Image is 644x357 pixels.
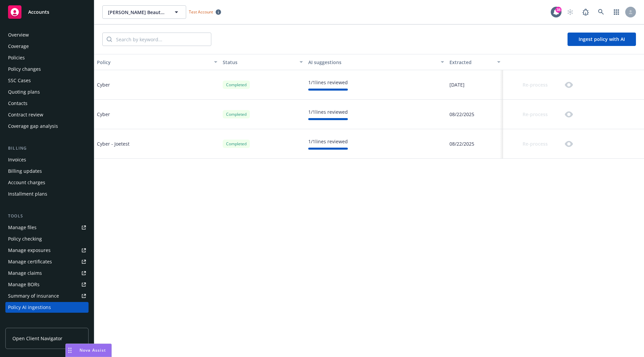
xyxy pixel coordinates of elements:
div: Invoices [8,154,26,165]
div: Quoting plans [8,87,40,97]
span: Test Account [189,9,213,15]
div: Summary of insurance [8,291,59,301]
span: 08/22/2025 [449,140,474,147]
div: Policy AI ingestions [8,302,51,313]
a: Switch app [610,5,623,19]
a: Summary of insurance [5,291,89,301]
a: Billing updates [5,166,89,176]
div: Manage claims [8,268,42,278]
div: Manage files [8,222,37,233]
div: Contacts [8,98,28,109]
a: Account charges [5,177,89,188]
a: Policy AI ingestions [5,302,89,313]
div: Policy [97,59,210,66]
svg: Search [107,37,112,42]
div: Overview [8,30,29,40]
a: Manage files [5,222,89,233]
a: Installment plans [5,189,89,199]
div: Installment plans [8,189,47,199]
a: Quoting plans [5,87,89,97]
a: Policies [5,52,89,63]
div: Manage certificates [8,256,52,267]
a: Manage exposures [5,245,89,256]
div: Status [223,59,296,66]
div: Policy changes [8,64,41,74]
div: Billing [5,145,89,152]
a: Invoices [5,154,89,165]
div: Extracted [449,59,493,66]
div: Cyber - Joetest [97,140,129,147]
a: Manage BORs [5,279,89,290]
div: Completed [223,140,250,148]
a: Manage claims [5,268,89,278]
div: Coverage [8,41,29,52]
a: SSC Cases [5,75,89,86]
a: Contract review [5,109,89,120]
div: 1 / 1 lines reviewed [308,138,348,145]
div: Contract review [8,109,43,120]
a: Overview [5,30,89,40]
span: 08/22/2025 [449,111,474,118]
div: Billing updates [8,166,42,176]
button: Ingest policy with AI [568,33,636,46]
a: Report a Bug [579,5,592,19]
div: Manage BORs [8,279,40,290]
div: 1 / 1 lines reviewed [308,108,348,115]
div: 1 / 1 lines reviewed [308,79,348,86]
a: Policy checking [5,234,89,244]
div: Policy checking [8,234,42,244]
a: Contacts [5,98,89,109]
div: SSC Cases [8,75,31,86]
span: [DATE] [449,81,465,88]
button: Policy [94,54,220,70]
div: Cyber [97,111,110,118]
a: Accounts [5,3,89,21]
a: Start snowing [563,5,577,19]
span: Test Account [186,8,224,15]
a: Policy changes [5,64,89,74]
button: [PERSON_NAME] Beauty Influencer [102,5,186,19]
div: Drag to move [66,344,74,357]
div: Account charges [8,177,45,188]
div: Policies [8,52,25,63]
div: Completed [223,81,250,89]
div: Cyber [97,81,110,88]
span: Nova Assist [79,347,106,353]
a: Manage certificates [5,256,89,267]
div: AI suggestions [308,59,436,66]
input: Search by keyword... [112,33,211,46]
a: Coverage [5,41,89,52]
div: 38 [555,7,561,13]
button: Nova Assist [65,344,112,357]
button: Status [220,54,306,70]
button: Extracted [447,54,503,70]
a: Coverage gap analysis [5,121,89,132]
div: Tools [5,213,89,219]
span: Open Client Navigator [12,335,62,342]
span: Accounts [28,9,49,15]
div: Coverage gap analysis [8,121,58,132]
span: [PERSON_NAME] Beauty Influencer [108,9,166,16]
button: AI suggestions [306,54,446,70]
a: Search [594,5,608,19]
div: Manage exposures [8,245,51,256]
div: Completed [223,110,250,118]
